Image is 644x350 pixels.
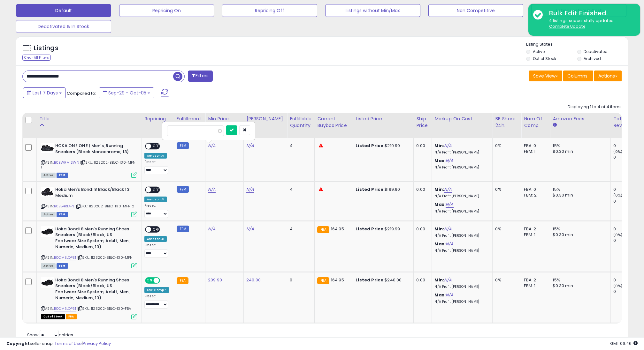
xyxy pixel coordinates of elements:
[54,204,74,209] a: B0B54RL4PL
[41,160,136,169] span: | SKU: 1123202-BBLC-130-MFN 1
[290,143,310,149] div: 4
[524,143,545,149] div: FBA: 0
[66,314,77,319] span: FBA
[246,143,254,149] a: N/A
[434,226,444,232] b: Min:
[553,115,608,122] div: Amazon Fees
[144,197,167,202] div: Amazon AI
[77,255,133,260] span: | SKU: 1123202-BBLC-130-MFN
[57,212,68,217] span: FBM
[356,143,385,149] b: Listed Price:
[613,193,622,198] small: (0%)
[553,277,606,283] div: 15%
[524,149,545,154] div: FBM: 1
[434,249,487,253] p: N/A Profit [PERSON_NAME]
[544,9,635,18] div: Bulk Edit Finished.
[444,186,452,193] a: N/A
[246,277,261,283] a: 240.00
[177,277,188,284] small: FBA
[529,71,562,81] button: Save View
[568,104,622,110] div: Displaying 1 to 4 of 4 items
[524,115,547,129] div: Num of Comp.
[434,115,490,122] div: Markup on Cost
[613,238,639,243] div: 0
[290,226,310,232] div: 4
[446,158,453,164] a: N/A
[444,277,452,283] a: N/A
[434,158,446,164] b: Max:
[495,115,518,129] div: BB Share 24h.
[222,4,317,17] button: Repricing Off
[434,201,446,207] b: Max:
[446,201,453,208] a: N/A
[208,226,216,232] a: N/A
[553,143,606,149] div: 15%
[613,115,637,129] div: Total Rev.
[444,143,452,149] a: N/A
[434,209,487,214] p: N/A Profit [PERSON_NAME]
[54,255,76,260] a: B0CMBLQPBT
[356,277,409,283] div: $240.00
[416,226,427,232] div: 0.00
[188,71,213,82] button: Filters
[317,226,329,233] small: FBA
[208,277,222,283] a: 209.90
[584,49,608,54] label: Deactivated
[416,115,429,129] div: Ship Price
[613,277,639,283] div: 0
[434,150,487,155] p: N/A Profit [PERSON_NAME]
[246,115,284,122] div: [PERSON_NAME]
[533,49,545,54] label: Active
[55,340,82,346] a: Terms of Use
[434,241,446,247] b: Max:
[144,115,171,122] div: Repricing
[39,115,139,122] div: Title
[524,277,545,283] div: FBA: 2
[434,234,487,238] p: N/A Profit [PERSON_NAME]
[553,232,606,238] div: $0.30 min
[613,154,639,160] div: 0
[594,71,622,81] button: Actions
[144,287,169,293] div: Low. Comp *
[83,340,111,346] a: Privacy Policy
[159,278,169,283] span: OFF
[495,226,516,232] div: 0%
[553,283,606,289] div: $0.30 min
[446,292,453,298] a: N/A
[526,41,628,48] p: Listing States:
[434,143,444,149] b: Min:
[610,340,638,346] span: 2025-10-13 06:46 GMT
[524,232,545,238] div: FBM: 1
[428,4,524,17] button: Non Competitive
[524,226,545,232] div: FBA: 2
[57,263,68,269] span: FBM
[6,340,30,346] strong: Copyright
[151,144,161,149] span: OFF
[549,24,585,29] u: Complete Update
[41,173,56,178] span: All listings currently available for purchase on Amazon
[553,187,606,192] div: 15%
[41,187,54,197] img: 31v0AEsmUPL._SL40_.jpg
[613,143,639,149] div: 0
[356,187,409,192] div: $199.90
[6,341,111,347] div: seller snap | |
[434,292,446,298] b: Max:
[356,115,411,122] div: Listed Price
[533,56,556,61] label: Out of Stock
[434,277,444,283] b: Min:
[27,332,73,338] span: Show: entries
[54,306,76,311] a: B0CMBLQPBT
[524,187,545,192] div: FBA: 0
[290,187,310,192] div: 4
[331,226,344,232] span: 164.95
[331,277,344,283] span: 164.95
[584,56,601,61] label: Archived
[41,277,54,288] img: 31AQaUC9NUL._SL40_.jpg
[434,300,487,304] p: N/A Profit [PERSON_NAME]
[41,263,56,269] span: All listings currently available for purchase on Amazon
[177,115,203,122] div: Fulfillment
[144,160,169,174] div: Preset:
[23,87,66,98] button: Last 7 Days
[416,277,427,283] div: 0.00
[57,173,68,178] span: FBM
